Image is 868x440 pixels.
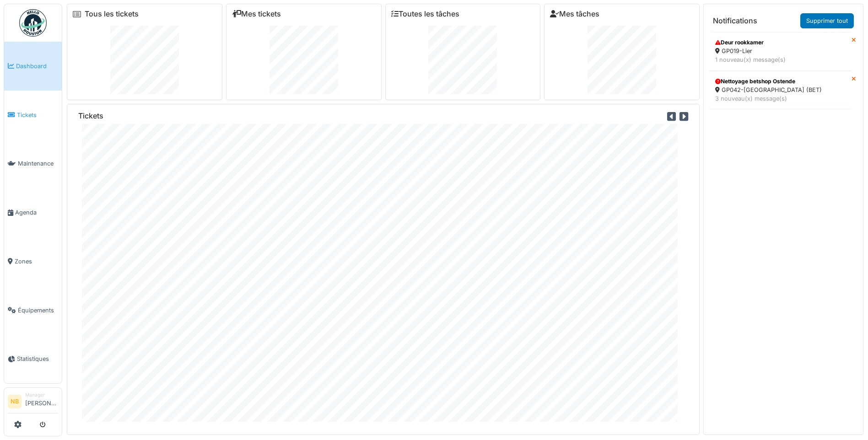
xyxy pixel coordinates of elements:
[715,55,846,64] div: 1 nouveau(x) message(s)
[78,112,103,120] h6: Tickets
[18,306,58,315] span: Équipements
[4,335,62,384] a: Statistiques
[715,47,846,55] div: GP019-Lier
[19,9,47,37] img: Badge_color-CXgf-gQk.svg
[4,140,62,188] a: Maintenance
[232,10,281,18] a: Mes tickets
[17,111,58,119] span: Tickets
[4,237,62,286] a: Zones
[16,62,58,70] span: Dashboard
[85,10,139,18] a: Tous les tickets
[713,16,757,25] h6: Notifications
[4,188,62,237] a: Agenda
[15,257,58,266] span: Zones
[550,10,599,18] a: Mes tâches
[715,94,846,103] div: 3 nouveau(x) message(s)
[8,395,22,408] li: NB
[17,354,58,363] span: Statistiques
[391,10,459,18] a: Toutes les tâches
[800,13,854,28] a: Supprimer tout
[15,208,58,217] span: Agenda
[4,91,62,140] a: Tickets
[8,392,58,413] a: NB Manager[PERSON_NAME]
[18,159,58,168] span: Maintenance
[709,32,852,70] a: Deur rookkamer GP019-Lier 1 nouveau(x) message(s)
[715,86,846,94] div: GP042-[GEOGRAPHIC_DATA] (BET)
[715,38,846,47] div: Deur rookkamer
[709,71,852,109] a: Nettoyage betshop Ostende GP042-[GEOGRAPHIC_DATA] (BET) 3 nouveau(x) message(s)
[25,392,58,398] div: Manager
[4,286,62,335] a: Équipements
[4,42,62,91] a: Dashboard
[25,392,58,411] li: [PERSON_NAME]
[715,77,846,86] div: Nettoyage betshop Ostende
